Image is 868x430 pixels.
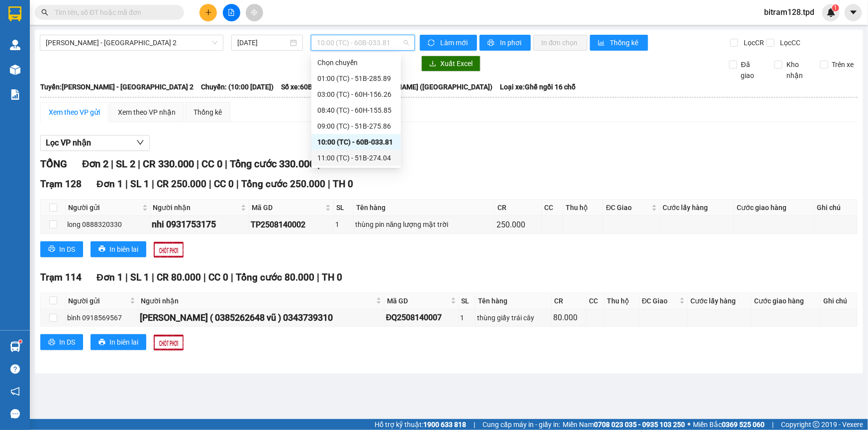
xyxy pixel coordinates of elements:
[317,272,319,283] span: |
[849,8,858,17] span: caret-down
[193,107,222,118] div: Thống kê
[10,364,20,374] span: question-circle
[317,35,409,50] span: 10:00 (TC) - 60B-033.81
[199,4,217,21] button: plus
[40,334,83,350] button: printerIn DS
[553,311,584,324] div: 80.000
[500,37,523,48] span: In phơi
[317,152,395,163] div: 11:00 (TC) - 51B-274.04
[317,89,395,100] div: 03:00 (TC) - 60H-156.26
[311,55,401,71] div: Chọn chuyến
[118,107,176,118] div: Xem theo VP nhận
[461,312,474,323] div: 1
[386,311,457,324] div: ĐQ2508140007
[782,59,812,81] span: Kho nhận
[487,39,496,47] span: printer
[214,178,234,190] span: CC 0
[756,6,822,18] span: bitram128.tpd
[722,421,765,429] strong: 0369 525 060
[459,293,476,309] th: SL
[420,35,477,51] button: syncLàm mới
[813,421,820,428] span: copyright
[48,339,55,347] span: printer
[46,35,217,50] span: Phương Lâm - Sài Gòn 2
[281,81,337,92] span: Số xe: 60B-033.81
[440,37,469,48] span: Làm mới
[141,295,374,306] span: Người nhận
[317,121,395,132] div: 09:00 (TC) - 51B-275.86
[223,4,240,21] button: file-add
[55,7,172,18] input: Tìm tên, số ĐT hoặc mã đơn
[480,35,531,51] button: printerIn phơi
[109,337,138,348] span: In biên lai
[563,419,685,430] span: Miền Nam
[317,73,395,84] div: 01:00 (TC) - 51B-285.89
[130,178,149,190] span: SL 1
[10,387,20,396] span: notification
[827,8,836,17] img: icon-new-feature
[140,311,382,325] div: [PERSON_NAME] ( 0385262648 vũ ) 0343739310
[815,200,858,216] th: Ghi chú
[96,178,123,190] span: Đơn 1
[136,139,144,146] span: down
[59,244,75,255] span: In DS
[157,272,201,283] span: CR 80.000
[423,421,466,429] strong: 1900 633 818
[98,339,105,347] span: printer
[111,158,113,170] span: |
[41,9,48,16] span: search
[500,81,576,92] span: Loại xe: Ghế ngồi 16 chỗ
[586,293,604,309] th: CC
[590,35,648,51] button: bar-chartThống kê
[496,218,540,231] div: 250.000
[252,202,324,213] span: Mã GD
[344,81,492,92] span: Tài xế: [PERSON_NAME] ([GEOGRAPHIC_DATA])
[19,340,22,343] sup: 1
[354,200,495,216] th: Tên hàng
[203,272,206,283] span: |
[154,335,184,351] img: chot-phoi.b9b04613.png
[610,37,640,48] span: Thống kê
[734,200,815,216] th: Cước giao hàng
[40,178,82,190] span: Trạm 128
[125,178,128,190] span: |
[832,4,839,11] sup: 1
[594,421,685,429] strong: 0708 023 035 - 0935 103 250
[335,219,351,230] div: 1
[48,245,55,253] span: printer
[231,272,233,283] span: |
[237,37,288,48] input: 14/08/2025
[333,178,353,190] span: TH 0
[196,158,199,170] span: |
[563,200,604,216] th: Thu hộ
[91,241,146,257] button: printerIn biên lai
[46,137,91,149] span: Lọc VP nhận
[834,4,837,11] span: 1
[91,334,146,350] button: printerIn biên lai
[421,56,481,72] button: downloadXuất Excel
[143,158,194,170] span: CR 330.000
[230,158,315,170] span: Tổng cước 330.000
[476,293,552,309] th: Tên hàng
[355,219,493,230] div: thùng pin năng lượng mặt trời
[40,135,150,151] button: Lọc VP nhận
[251,218,332,231] div: TP2508140002
[68,202,140,213] span: Người gửi
[477,312,550,323] div: thùng giấy trái cây
[59,337,75,348] span: In DS
[68,295,128,306] span: Người gửi
[552,293,586,309] th: CR
[688,293,752,309] th: Cước lấy hàng
[152,178,154,190] span: |
[660,200,734,216] th: Cước lấy hàng
[752,293,821,309] th: Cước giao hàng
[334,200,353,216] th: SL
[10,89,20,100] img: solution-icon
[10,409,20,419] span: message
[249,216,334,233] td: TP2508140002
[322,272,342,283] span: TH 0
[208,272,228,283] span: CC 0
[387,295,449,306] span: Mã GD
[10,65,20,75] img: warehouse-icon
[10,40,20,50] img: warehouse-icon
